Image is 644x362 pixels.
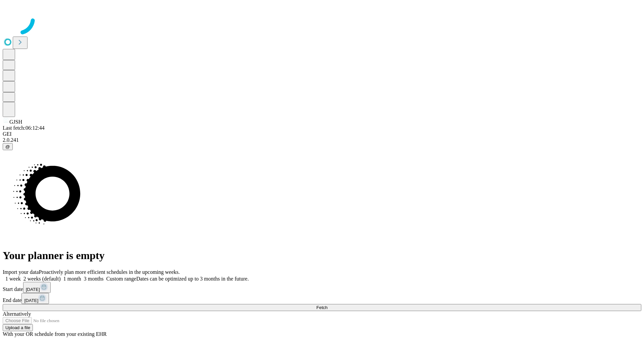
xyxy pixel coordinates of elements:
[5,144,10,149] span: @
[3,282,641,293] div: Start date
[23,276,61,282] span: 2 weeks (default)
[63,276,81,282] span: 1 month
[3,143,13,150] button: @
[3,249,641,262] h1: Your planner is empty
[21,293,49,304] button: [DATE]
[3,131,641,137] div: GEI
[3,311,31,317] span: Alternatively
[24,298,38,303] span: [DATE]
[39,269,180,275] span: Proactively plan more efficient schedules in the upcoming weeks.
[84,276,104,282] span: 3 months
[3,269,39,275] span: Import your data
[136,276,249,282] span: Dates can be optimized up to 3 months in the future.
[106,276,136,282] span: Custom range
[23,282,51,293] button: [DATE]
[3,304,641,311] button: Fetch
[26,287,40,292] span: [DATE]
[9,119,22,125] span: GJSH
[3,293,641,304] div: End date
[316,305,327,310] span: Fetch
[3,137,641,143] div: 2.0.241
[3,331,107,337] span: With your OR schedule from your existing EHR
[3,125,45,131] span: Last fetch: 06:12:44
[3,324,33,331] button: Upload a file
[5,276,21,282] span: 1 week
